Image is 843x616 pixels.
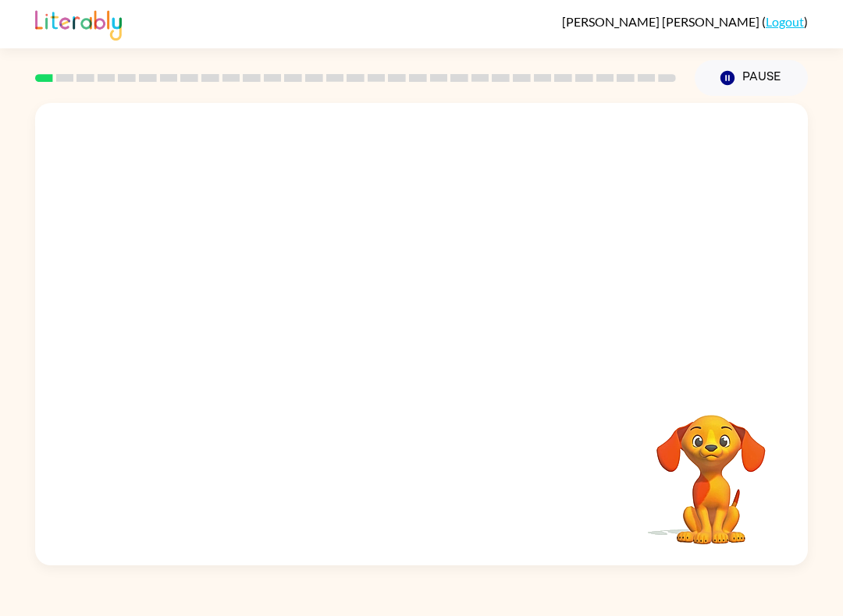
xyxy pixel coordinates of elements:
[562,14,762,29] span: [PERSON_NAME] [PERSON_NAME]
[766,14,804,29] a: Logout
[695,60,808,96] button: Pause
[633,391,789,547] video: Your browser must support playing .mp4 files to use Literably. Please try using another browser.
[562,14,808,29] div: ( )
[35,6,122,41] img: Literably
